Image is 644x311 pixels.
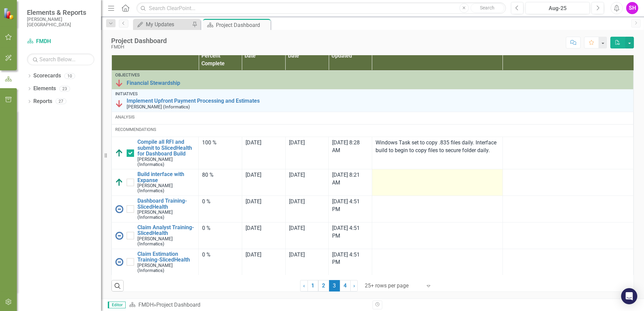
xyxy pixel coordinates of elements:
[332,139,368,154] div: [DATE] 8:28 AM
[289,139,305,146] span: [DATE]
[137,183,195,193] small: [PERSON_NAME] (Informatics)
[202,251,238,259] div: 0 %
[199,169,242,196] td: Double-Click to Edit
[112,196,199,222] td: Double-Click to Edit Right Click for Context Menu
[115,127,630,133] div: Recommendations
[112,169,199,196] td: Double-Click to Edit Right Click for Context Menu
[112,249,199,275] td: Double-Click to Edit Right Click for Context Menu
[112,124,634,137] td: Double-Click to Edit
[59,86,70,92] div: 23
[329,280,340,291] span: 3
[56,99,66,104] div: 27
[129,301,367,309] div: »
[289,225,305,231] span: [DATE]
[115,232,123,240] img: No Information
[246,251,261,258] span: [DATE]
[111,37,167,44] div: Project Dashboard
[202,171,238,179] div: 80 %
[308,280,318,291] a: 1
[112,222,199,249] td: Double-Click to Edit Right Click for Context Menu
[503,249,633,275] td: Double-Click to Edit
[115,92,630,96] div: Initiatives
[471,3,504,13] button: Search
[33,72,61,80] a: Scorecards
[199,249,242,275] td: Double-Click to Edit
[115,258,123,266] img: No Information
[199,222,242,249] td: Double-Click to Edit
[332,224,368,240] div: [DATE] 4:51 PM
[372,169,503,196] td: Double-Click to Edit
[503,222,633,249] td: Double-Click to Edit
[112,112,634,124] td: Double-Click to Edit
[246,198,261,205] span: [DATE]
[285,249,329,275] td: Double-Click to Edit
[127,80,630,86] a: Financial Stewardship
[33,98,52,105] a: Reports
[289,251,305,258] span: [DATE]
[528,4,587,12] div: Aug-25
[115,73,630,77] div: Objectives
[503,196,633,222] td: Double-Click to Edit
[27,16,94,28] small: [PERSON_NAME][GEOGRAPHIC_DATA]
[242,137,285,169] td: Double-Click to Edit
[138,302,154,308] a: FMDH
[127,104,190,109] small: [PERSON_NAME] (Informatics)
[202,224,238,232] div: 0 %
[503,137,633,169] td: Double-Click to Edit
[137,171,195,183] a: Build interface with Expanse
[621,288,637,304] div: Open Intercom Messenger
[115,100,123,108] img: Below Plan
[137,157,195,167] small: [PERSON_NAME] (Informatics)
[242,196,285,222] td: Double-Click to Edit
[303,282,305,289] span: ‹
[115,178,123,186] img: Above Target
[285,196,329,222] td: Double-Click to Edit
[137,251,195,263] a: Claim Estimation Training-SlicedHealth
[372,249,503,275] td: Double-Click to Edit
[242,169,285,196] td: Double-Click to Edit
[332,171,368,187] div: [DATE] 8:21 AM
[199,196,242,222] td: Double-Click to Edit
[115,205,123,213] img: No Information
[137,236,195,246] small: [PERSON_NAME] (Informatics)
[112,70,634,89] td: Double-Click to Edit Right Click for Context Menu
[156,302,200,308] div: Project Dashboard
[503,169,633,196] td: Double-Click to Edit
[136,2,506,14] input: Search ClearPoint...
[137,263,195,273] small: [PERSON_NAME] (Informatics)
[202,198,238,206] div: 0 %
[146,20,190,29] div: My Updates
[137,139,195,157] a: Compile all RFI and submit to SlicedHealth for Dashboard Build
[64,73,75,79] div: 10
[480,5,494,10] span: Search
[372,196,503,222] td: Double-Click to Edit
[115,114,630,120] div: Analysis
[115,79,123,87] img: Below Plan
[289,198,305,205] span: [DATE]
[3,8,15,20] img: ClearPoint Strategy
[33,85,56,93] a: Elements
[108,302,126,308] span: Editor
[332,251,368,267] div: [DATE] 4:51 PM
[216,21,269,29] div: Project Dashboard
[626,2,638,14] div: SH
[285,222,329,249] td: Double-Click to Edit
[376,139,499,154] p: Windows Task set to copy .835 files daily. Interface build to begin to copy files to secure folde...
[285,137,329,169] td: Double-Click to Edit
[137,224,195,236] a: Claim Analyst Training-SlicedHealth
[127,98,630,104] a: Implement Upfront Payment Processing and Estimates
[242,222,285,249] td: Double-Click to Edit
[112,137,199,169] td: Double-Click to Edit Right Click for Context Menu
[285,169,329,196] td: Double-Click to Edit
[525,2,590,14] button: Aug-25
[246,225,261,231] span: [DATE]
[246,172,261,178] span: [DATE]
[27,38,94,45] a: FMDH
[372,137,503,169] td: Double-Click to Edit
[27,54,94,65] input: Search Below...
[137,198,195,210] a: Dashboard Training-SlicedHealth
[353,282,355,289] span: ›
[318,280,329,291] a: 2
[332,198,368,213] div: [DATE] 4:51 PM
[111,44,167,49] div: FMDH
